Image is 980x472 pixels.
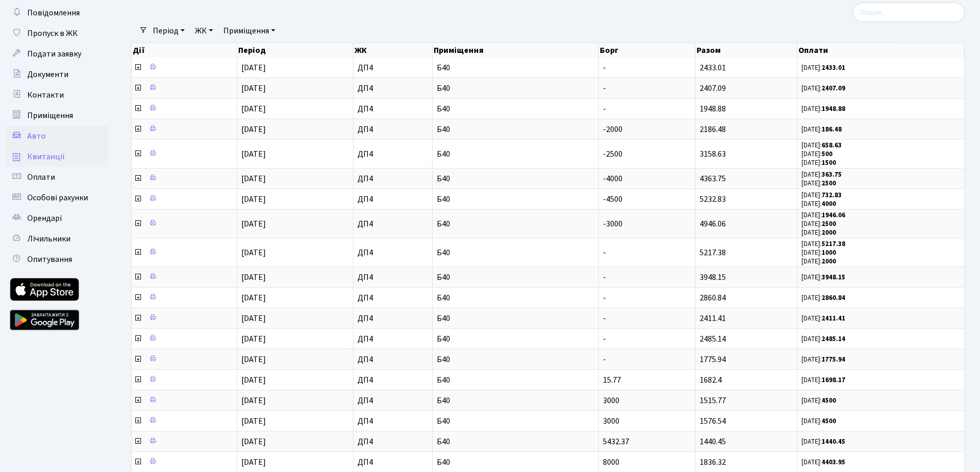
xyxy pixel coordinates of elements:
[27,192,88,203] span: Особові рахунки
[437,335,594,343] span: Б40
[801,104,845,114] small: [DATE]:
[603,218,622,230] span: -3000
[437,355,594,364] span: Б40
[191,22,217,40] a: ЖК
[241,247,266,258] span: [DATE]
[822,170,842,179] b: 363.75
[5,64,108,85] a: Документи
[822,458,845,467] b: 4403.95
[822,239,845,249] b: 5217.38
[241,457,266,468] span: [DATE]
[801,334,845,344] small: [DATE]:
[5,249,108,270] a: Опитування
[5,105,108,126] a: Приміщення
[822,355,845,364] b: 1775.94
[700,354,726,365] span: 1775.94
[700,313,726,324] span: 2411.41
[241,416,266,427] span: [DATE]
[603,62,606,73] span: -
[822,125,842,134] b: 186.48
[822,334,845,344] b: 2485.14
[822,84,845,93] b: 2407.09
[801,191,842,200] small: [DATE]:
[241,194,266,205] span: [DATE]
[603,457,619,468] span: 8000
[27,130,46,142] span: Авто
[603,374,621,386] span: 15.77
[27,69,68,80] span: Документи
[237,43,353,58] th: Період
[27,48,81,60] span: Подати заявку
[801,219,836,229] small: [DATE]:
[801,248,836,257] small: [DATE]:
[801,84,845,93] small: [DATE]:
[241,83,266,94] span: [DATE]
[5,44,108,64] a: Подати заявку
[700,436,726,447] span: 1440.45
[358,175,428,183] span: ДП4
[822,104,845,114] b: 1948.88
[603,395,619,406] span: 3000
[241,354,266,365] span: [DATE]
[700,416,726,427] span: 1576.54
[437,314,594,323] span: Б40
[700,247,726,258] span: 5217.38
[822,314,845,323] b: 2411.41
[700,374,722,386] span: 1682.4
[700,333,726,345] span: 2485.14
[603,416,619,427] span: 3000
[358,294,428,302] span: ДП4
[358,273,428,281] span: ДП4
[801,437,845,446] small: [DATE]:
[801,228,836,237] small: [DATE]:
[700,395,726,406] span: 1515.77
[358,376,428,384] span: ДП4
[603,333,606,345] span: -
[801,239,845,249] small: [DATE]:
[603,173,622,184] span: -4000
[241,395,266,406] span: [DATE]
[696,43,797,58] th: Разом
[27,110,73,121] span: Приміщення
[822,158,836,167] b: 1500
[437,175,594,183] span: Б40
[358,314,428,323] span: ДП4
[437,376,594,384] span: Б40
[822,228,836,237] b: 2000
[801,170,842,179] small: [DATE]:
[358,355,428,364] span: ДП4
[822,179,836,188] b: 2500
[241,124,266,135] span: [DATE]
[437,105,594,113] span: Б40
[700,62,726,73] span: 2433.01
[822,293,845,303] b: 2860.84
[353,43,433,58] th: ЖК
[603,194,622,205] span: -4500
[241,218,266,230] span: [DATE]
[822,273,845,282] b: 3948.15
[822,199,836,209] b: 4000
[358,84,428,92] span: ДП4
[241,62,266,73] span: [DATE]
[27,28,78,39] span: Пропуск в ЖК
[801,257,836,266] small: [DATE]:
[700,124,726,135] span: 2186.48
[5,146,108,167] a: Квитанції
[700,292,726,304] span: 2860.84
[358,249,428,257] span: ДП4
[801,314,845,323] small: [DATE]:
[437,417,594,425] span: Б40
[822,248,836,257] b: 1000
[358,397,428,405] span: ДП4
[801,375,845,385] small: [DATE]:
[241,292,266,304] span: [DATE]
[822,396,836,405] b: 4500
[603,354,606,365] span: -
[437,64,594,72] span: Б40
[822,211,845,220] b: 1946.06
[433,43,599,58] th: Приміщення
[241,148,266,160] span: [DATE]
[801,293,845,303] small: [DATE]:
[700,194,726,205] span: 5232.83
[437,273,594,281] span: Б40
